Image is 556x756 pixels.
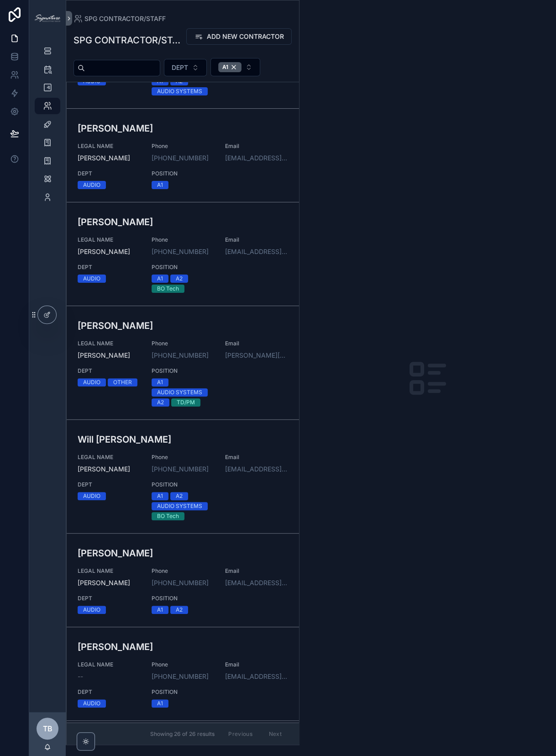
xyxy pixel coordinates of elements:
span: Phone [152,143,215,150]
span: POSITION [152,688,215,696]
div: A1 [157,606,163,614]
a: [EMAIL_ADDRESS][DOMAIN_NAME] [225,465,288,474]
span: DEPT [78,595,141,602]
span: [PERSON_NAME] [78,247,141,256]
span: Email [225,340,288,347]
span: Email [225,661,288,668]
span: POSITION [152,264,215,271]
a: [PHONE_NUMBER] [152,672,209,681]
div: TD/PM [177,398,195,407]
span: DEPT [78,367,141,375]
h3: Will [PERSON_NAME] [78,433,288,446]
span: -- [78,672,83,681]
a: [PERSON_NAME]LEGAL NAME[PERSON_NAME]Phone[PHONE_NUMBER]Email[EMAIL_ADDRESS][DOMAIN_NAME]DEPTAUDIO... [67,202,299,306]
span: [PERSON_NAME] [78,153,141,163]
button: ADD NEW CONTRACTOR [186,28,292,45]
div: AUDIO SYSTEMS [157,502,202,510]
span: LEGAL NAME [78,454,141,461]
span: POSITION [152,367,215,375]
a: [PHONE_NUMBER] [152,578,209,587]
div: A1 [157,378,163,386]
a: [PERSON_NAME]LEGAL NAME[PERSON_NAME]Phone[PHONE_NUMBER]Email[PERSON_NAME][EMAIL_ADDRESS][DOMAIN_N... [67,306,299,419]
div: AUDIO [83,275,100,283]
div: BO Tech [157,512,179,520]
h3: [PERSON_NAME] [78,122,288,135]
span: Phone [152,236,215,243]
span: Email [225,143,288,150]
a: [EMAIL_ADDRESS][DOMAIN_NAME] [225,247,288,256]
div: A2 [176,606,183,614]
span: Phone [152,661,215,668]
span: Email [225,454,288,461]
span: DEPT [78,264,141,271]
span: LEGAL NAME [78,567,141,575]
a: SPG CONTRACTOR/STAFF [73,14,166,23]
a: [PERSON_NAME]LEGAL NAME--Phone[PHONE_NUMBER]Email[EMAIL_ADDRESS][DOMAIN_NAME]DEPTAUDIOPOSITIONA1 [67,627,299,720]
div: AUDIO [83,699,100,708]
span: LEGAL NAME [78,661,141,668]
span: DEPT [172,63,188,72]
span: POSITION [152,481,215,488]
span: Phone [152,340,215,347]
span: [PERSON_NAME] [78,465,141,474]
div: AUDIO [83,492,100,500]
h3: [PERSON_NAME] [78,319,288,333]
a: [PERSON_NAME]LEGAL NAME[PERSON_NAME]Phone[PHONE_NUMBER]Email[EMAIL_ADDRESS][DOMAIN_NAME]DEPTAUDIO... [67,108,299,202]
div: scrollable content [29,37,66,217]
a: [PHONE_NUMBER] [152,247,209,256]
div: A2 [157,398,164,407]
a: [PHONE_NUMBER] [152,351,209,360]
a: [PERSON_NAME]LEGAL NAME[PERSON_NAME]Phone[PHONE_NUMBER]Email[EMAIL_ADDRESS][DOMAIN_NAME]DEPTAUDIO... [67,533,299,627]
div: A1 [157,492,163,500]
div: A1 [157,181,163,189]
div: A1 [218,62,241,72]
div: A1 [157,699,163,708]
span: TB [43,723,52,734]
span: SPG CONTRACTOR/STAFF [84,14,166,23]
img: App logo [35,15,60,22]
a: Will [PERSON_NAME]LEGAL NAME[PERSON_NAME]Phone[PHONE_NUMBER]Email[EMAIL_ADDRESS][DOMAIN_NAME]DEPT... [67,419,299,533]
span: ADD NEW CONTRACTOR [207,32,284,41]
a: [PHONE_NUMBER] [152,153,209,163]
h3: [PERSON_NAME] [78,640,288,654]
button: Unselect A_1 [218,62,241,72]
h1: SPG CONTRACTOR/STAFF [73,34,182,47]
span: [PERSON_NAME] [78,351,141,360]
button: Select Button [210,58,260,76]
a: [EMAIL_ADDRESS][DOMAIN_NAME] [225,672,288,681]
div: A2 [176,275,183,283]
h3: [PERSON_NAME] [78,215,288,229]
span: Phone [152,454,215,461]
span: Email [225,567,288,575]
span: DEPT [78,481,141,488]
span: DEPT [78,170,141,177]
span: Showing 26 of 26 results [150,730,215,737]
a: [PHONE_NUMBER] [152,465,209,474]
span: Phone [152,567,215,575]
div: A2 [176,492,183,500]
span: DEPT [78,688,141,696]
div: AUDIO SYSTEMS [157,388,202,397]
span: Email [225,236,288,243]
div: A1 [157,275,163,283]
span: LEGAL NAME [78,340,141,347]
div: AUDIO SYSTEMS [157,87,202,95]
a: [EMAIL_ADDRESS][DOMAIN_NAME] [225,578,288,587]
span: POSITION [152,170,215,177]
div: AUDIO [83,181,100,189]
div: OTHER [113,378,132,386]
span: [PERSON_NAME] [78,578,141,587]
div: AUDIO [83,606,100,614]
span: LEGAL NAME [78,143,141,150]
a: [PERSON_NAME][EMAIL_ADDRESS][DOMAIN_NAME] [225,351,288,360]
div: AUDIO [83,378,100,386]
h3: [PERSON_NAME] [78,546,288,560]
a: [EMAIL_ADDRESS][DOMAIN_NAME] [225,153,288,163]
span: LEGAL NAME [78,236,141,243]
div: BO Tech [157,285,179,293]
button: Select Button [164,59,207,76]
span: POSITION [152,595,215,602]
